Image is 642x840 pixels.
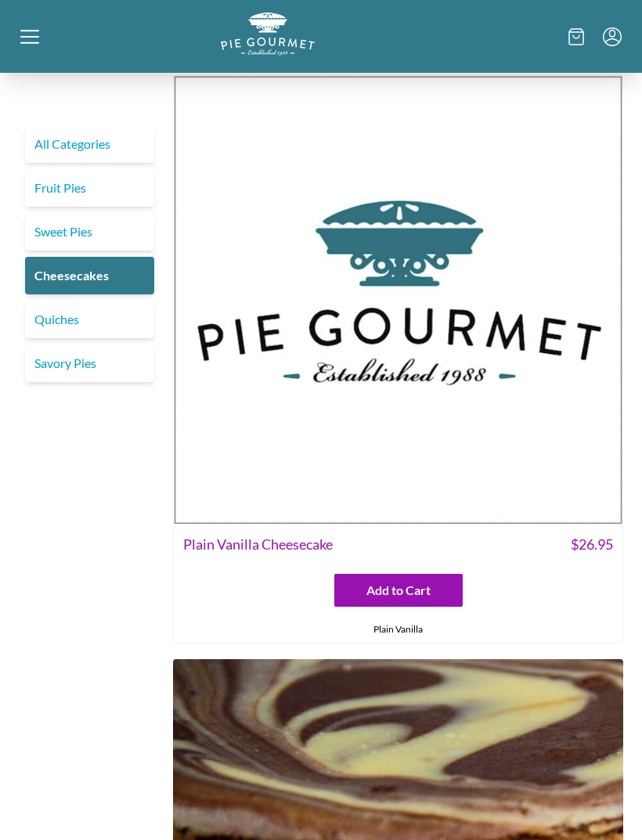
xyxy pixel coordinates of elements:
[221,13,315,56] img: logo
[25,125,154,163] a: All Categories
[366,581,431,600] span: Add to Cart
[25,257,154,294] a: Cheesecakes
[25,301,154,338] a: Quiches
[183,534,333,555] span: Plain Vanilla Cheesecake
[25,344,154,382] a: Savory Pies
[603,27,622,46] button: Menu
[221,43,315,58] a: Logo
[25,213,154,251] a: Sweet Pies
[571,534,613,555] span: $ 26.95
[334,574,463,607] button: Add to Cart
[173,74,623,525] img: Plain Vanilla Cheesecake
[25,169,154,207] a: Fruit Pies
[174,616,622,643] div: Plain Vanilla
